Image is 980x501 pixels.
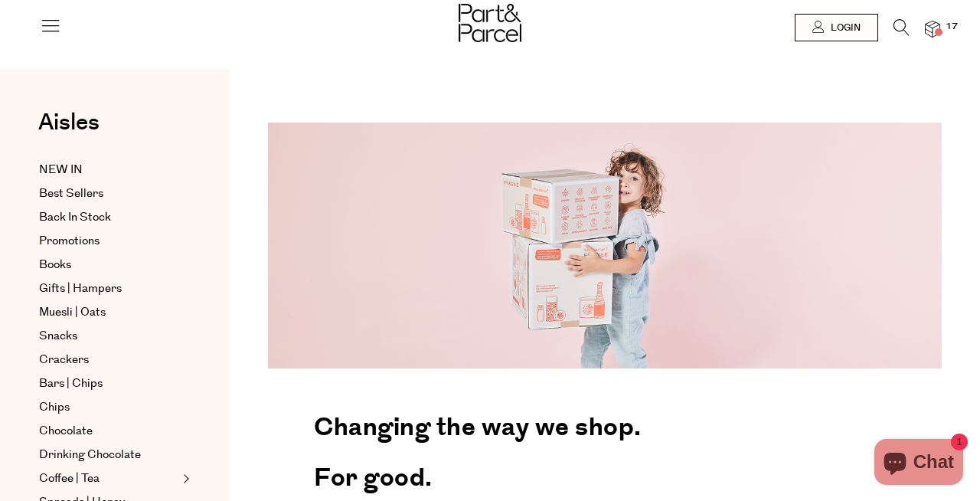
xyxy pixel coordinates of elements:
a: Drinking Chocolate [39,446,178,464]
span: NEW IN [39,161,83,179]
span: 17 [942,20,962,34]
a: Bars | Chips [39,375,178,393]
button: Expand/Collapse Coffee | Tea [179,470,190,488]
a: Aisles [38,111,100,149]
a: Books [39,256,178,274]
span: Promotions [39,232,100,250]
a: Best Sellers [39,185,178,203]
span: Bars | Chips [39,375,103,393]
img: 220427_Part_Parcel-0698-1344x490.png [268,123,942,368]
a: Muesli | Oats [39,303,178,322]
span: Gifts | Hampers [39,280,122,298]
h2: Changing the way we shop. [314,399,896,450]
inbox-online-store-chat: Shopify online store chat [870,439,968,489]
a: 17 [925,21,940,37]
span: Coffee | Tea [39,470,100,488]
a: Coffee | Tea [39,470,178,488]
span: Muesli | Oats [39,303,106,322]
span: Aisles [38,106,100,139]
a: Chips [39,398,178,417]
span: Chocolate [39,422,93,440]
a: Gifts | Hampers [39,280,178,298]
span: Snacks [39,327,77,345]
a: Snacks [39,327,178,345]
span: Chips [39,398,70,417]
span: Back In Stock [39,208,111,227]
a: Chocolate [39,422,178,440]
h2: For good. [314,450,896,500]
a: Crackers [39,351,178,369]
img: Part&Parcel [459,4,521,42]
a: Promotions [39,232,178,250]
a: Login [795,14,878,41]
a: Back In Stock [39,208,178,227]
span: Best Sellers [39,185,103,203]
a: NEW IN [39,161,178,179]
span: Drinking Chocolate [39,446,141,464]
span: Crackers [39,351,89,369]
span: Books [39,256,71,274]
span: Login [827,21,861,34]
